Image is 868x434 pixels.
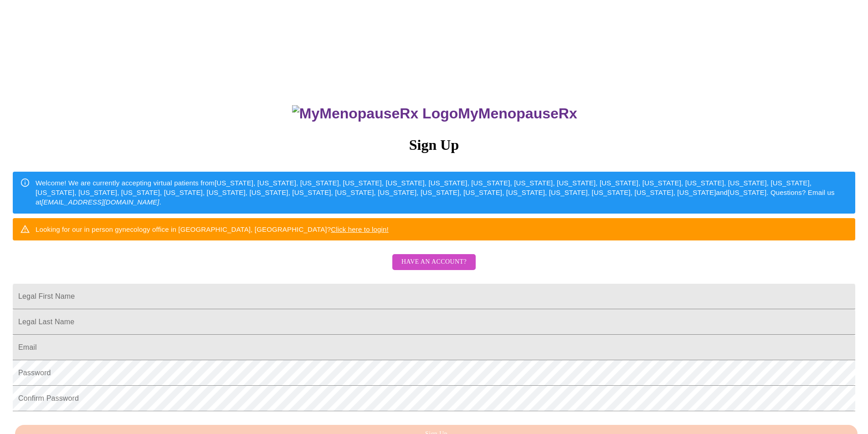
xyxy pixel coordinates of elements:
h3: Sign Up [13,137,855,153]
em: [EMAIL_ADDRESS][DOMAIN_NAME] [41,198,159,206]
button: Have an account? [392,254,476,270]
div: Looking for our in person gynecology office in [GEOGRAPHIC_DATA], [GEOGRAPHIC_DATA]? [36,221,389,238]
img: MyMenopauseRx Logo [292,105,458,122]
a: Click here to login! [331,225,389,233]
h3: MyMenopauseRx [14,105,856,122]
a: Have an account? [390,264,478,272]
span: Have an account? [401,256,467,268]
div: Welcome! We are currently accepting virtual patients from [US_STATE], [US_STATE], [US_STATE], [US... [36,174,848,211]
